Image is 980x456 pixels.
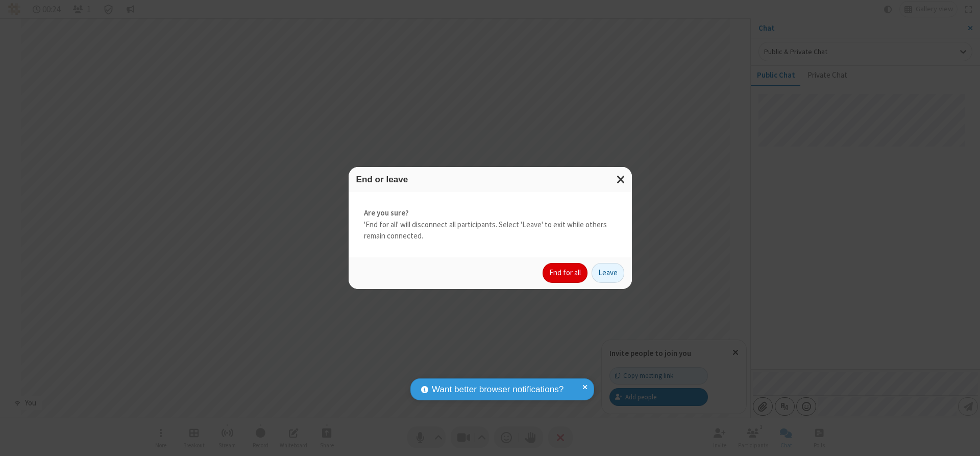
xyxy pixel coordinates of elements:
button: Leave [592,263,624,283]
div: 'End for all' will disconnect all participants. Select 'Leave' to exit while others remain connec... [349,192,632,257]
span: Want better browser notifications? [432,383,563,396]
h3: End or leave [356,175,624,184]
button: Close modal [610,167,632,192]
button: End for all [543,263,587,283]
strong: Are you sure? [364,207,617,219]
